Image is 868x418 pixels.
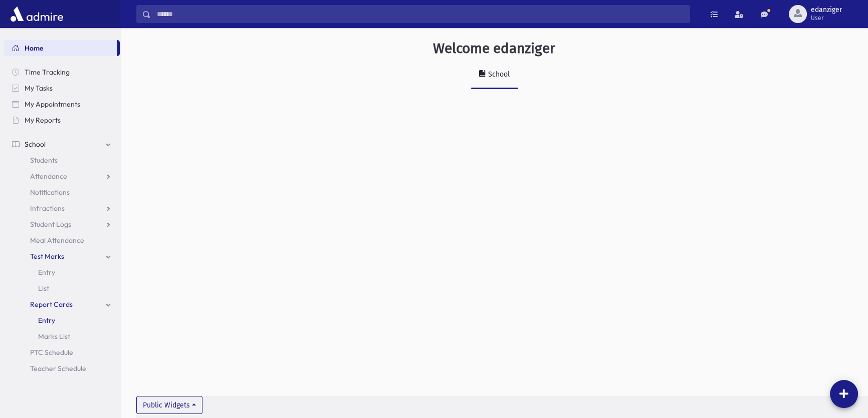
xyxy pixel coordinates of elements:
[30,172,67,181] span: Attendance
[30,252,64,261] span: Test Marks
[30,156,58,165] span: Students
[811,6,842,14] span: edanziger
[25,84,53,93] span: My Tasks
[4,328,120,344] a: Marks List
[30,348,73,357] span: PTC Schedule
[811,14,842,22] span: User
[25,140,46,149] span: School
[4,200,120,216] a: Infractions
[4,80,120,96] a: My Tasks
[4,152,120,168] a: Students
[30,364,86,373] span: Teacher Schedule
[4,40,117,56] a: Home
[30,204,65,213] span: Infractions
[38,332,70,341] span: Marks List
[30,188,70,197] span: Notifications
[38,284,49,293] span: List
[4,232,120,248] a: Meal Attendance
[25,44,44,53] span: Home
[8,4,66,24] img: AdmirePro
[4,216,120,232] a: Student Logs
[433,40,555,57] h3: Welcome edanziger
[4,280,120,296] a: List
[4,184,120,200] a: Notifications
[4,344,120,360] a: PTC Schedule
[4,264,120,280] a: Entry
[30,300,73,309] span: Report Cards
[471,61,518,89] a: School
[4,312,120,328] a: Entry
[30,220,71,229] span: Student Logs
[486,70,510,79] div: School
[25,100,80,109] span: My Appointments
[151,5,690,23] input: Search
[4,248,120,264] a: Test Marks
[136,396,202,414] button: Public Widgets
[38,268,55,277] span: Entry
[4,168,120,184] a: Attendance
[38,316,55,325] span: Entry
[4,112,120,128] a: My Reports
[25,116,61,125] span: My Reports
[30,236,84,245] span: Meal Attendance
[4,296,120,312] a: Report Cards
[25,68,70,77] span: Time Tracking
[4,64,120,80] a: Time Tracking
[4,360,120,376] a: Teacher Schedule
[4,96,120,112] a: My Appointments
[4,136,120,152] a: School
